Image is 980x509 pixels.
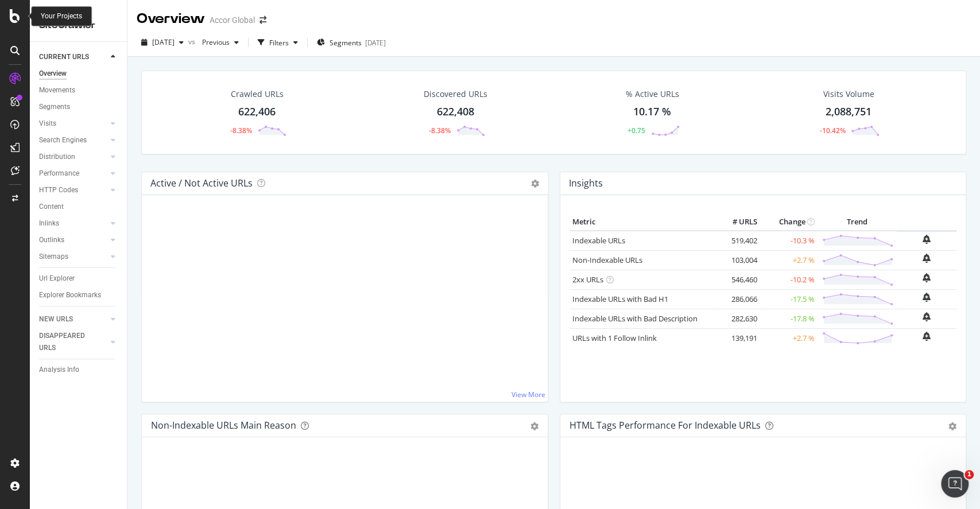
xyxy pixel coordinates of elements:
[330,38,362,48] span: Segments
[826,104,871,119] div: 2,088,751
[197,33,243,52] button: Previous
[570,419,761,431] div: HTML Tags Performance for Indexable URLs
[760,309,818,328] td: -17.8 %
[41,11,82,21] div: Your Projects
[39,201,64,213] div: Content
[923,293,931,302] div: bell-plus
[714,309,760,328] td: 282,630
[39,251,68,263] div: Sitemaps
[137,33,188,52] button: [DATE]
[39,273,119,285] a: Url Explorer
[39,68,119,80] a: Overview
[923,254,931,263] div: bell-plus
[150,176,253,191] h4: Active / Not Active URLs
[39,134,87,146] div: Search Engines
[39,313,73,325] div: NEW URLS
[39,168,107,180] a: Performance
[530,422,539,430] div: gear
[39,134,107,146] a: Search Engines
[572,255,642,265] a: Non-Indexable URLs
[39,51,89,63] div: CURRENT URLS
[626,88,679,100] div: % Active URLs
[760,213,818,231] th: Change
[238,104,276,119] div: 622,406
[39,273,75,285] div: Url Explorer
[531,180,539,188] i: Options
[39,234,64,246] div: Outlinks
[137,9,205,29] div: Overview
[760,328,818,348] td: +2.7 %
[152,37,175,47] span: 2025 Oct. 1st
[572,333,657,343] a: URLs with 1 Follow Inlink
[39,118,56,130] div: Visits
[760,231,818,251] td: -10.3 %
[512,390,545,399] a: View More
[714,328,760,348] td: 139,191
[39,68,67,80] div: Overview
[570,213,714,231] th: Metric
[39,364,119,376] a: Analysis Info
[39,151,107,163] a: Distribution
[269,38,289,48] div: Filters
[429,126,451,135] div: -8.38%
[714,289,760,309] td: 286,066
[39,330,107,354] a: DISAPPEARED URLS
[569,176,603,191] h4: Insights
[231,88,284,100] div: Crawled URLs
[39,84,119,96] a: Movements
[572,235,625,246] a: Indexable URLs
[923,273,931,282] div: bell-plus
[39,217,59,230] div: Inlinks
[627,126,645,135] div: +0.75
[760,289,818,309] td: -17.5 %
[760,270,818,289] td: -10.2 %
[714,213,760,231] th: # URLS
[230,126,252,135] div: -8.38%
[39,289,101,301] div: Explorer Bookmarks
[312,33,390,52] button: Segments[DATE]
[253,33,303,52] button: Filters
[948,422,956,430] div: gear
[760,250,818,270] td: +2.7 %
[818,213,896,231] th: Trend
[151,419,296,431] div: Non-Indexable URLs Main Reason
[259,16,266,24] div: arrow-right-arrow-left
[39,364,79,376] div: Analysis Info
[714,270,760,289] td: 546,460
[714,231,760,251] td: 519,402
[941,470,969,498] iframe: Intercom live chat
[823,88,874,100] div: Visits Volume
[572,274,603,285] a: 2xx URLs
[39,101,119,113] a: Segments
[714,250,760,270] td: 103,004
[923,332,931,341] div: bell-plus
[365,38,386,48] div: [DATE]
[572,294,668,304] a: Indexable URLs with Bad H1
[39,184,78,196] div: HTTP Codes
[188,37,197,46] span: vs
[39,217,107,230] a: Inlinks
[424,88,487,100] div: Discovered URLs
[964,470,974,479] span: 1
[437,104,474,119] div: 622,408
[39,101,70,113] div: Segments
[210,14,255,26] div: Accor Global
[39,313,107,325] a: NEW URLS
[39,201,119,213] a: Content
[572,313,698,324] a: Indexable URLs with Bad Description
[39,289,119,301] a: Explorer Bookmarks
[39,51,107,63] a: CURRENT URLS
[39,168,79,180] div: Performance
[39,251,107,263] a: Sitemaps
[39,234,107,246] a: Outlinks
[39,118,107,130] a: Visits
[39,184,107,196] a: HTTP Codes
[197,37,230,47] span: Previous
[923,235,931,244] div: bell-plus
[633,104,671,119] div: 10.17 %
[923,312,931,321] div: bell-plus
[819,126,845,135] div: -10.42%
[39,84,75,96] div: Movements
[39,330,97,354] div: DISAPPEARED URLS
[39,151,75,163] div: Distribution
